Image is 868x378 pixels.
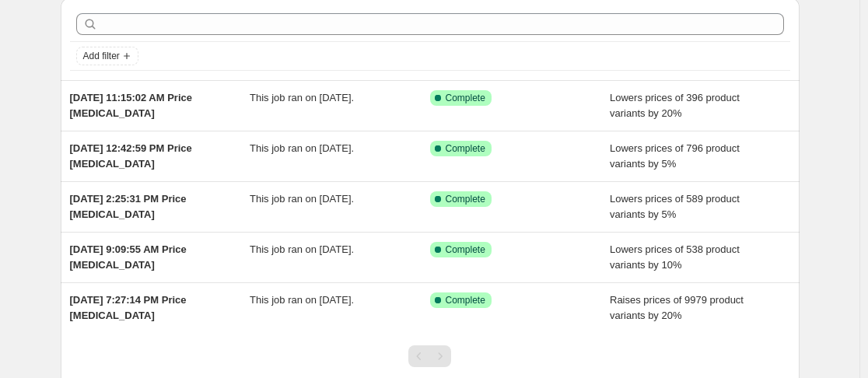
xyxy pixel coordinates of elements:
span: Lowers prices of 796 product variants by 5% [610,142,740,170]
span: This job ran on [DATE]. [250,294,354,306]
span: Complete [446,92,485,104]
span: [DATE] 11:15:02 AM Price [MEDICAL_DATA] [70,92,193,119]
span: Complete [446,142,485,155]
span: Complete [446,294,485,306]
span: Lowers prices of 538 product variants by 10% [610,243,740,271]
span: Raises prices of 9979 product variants by 20% [610,294,744,321]
span: Complete [446,243,485,256]
span: [DATE] 9:09:55 AM Price [MEDICAL_DATA] [70,243,187,271]
span: This job ran on [DATE]. [250,92,354,103]
span: This job ran on [DATE]. [250,142,354,154]
span: [DATE] 7:27:14 PM Price [MEDICAL_DATA] [70,294,187,321]
span: [DATE] 2:25:31 PM Price [MEDICAL_DATA] [70,193,187,220]
span: This job ran on [DATE]. [250,193,354,205]
span: Complete [446,193,485,205]
span: Lowers prices of 396 product variants by 20% [610,92,740,119]
span: This job ran on [DATE]. [250,243,354,255]
span: Add filter [83,50,120,62]
nav: Pagination [408,345,451,367]
span: Lowers prices of 589 product variants by 5% [610,193,740,220]
button: Add filter [76,47,138,65]
span: [DATE] 12:42:59 PM Price [MEDICAL_DATA] [70,142,192,170]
